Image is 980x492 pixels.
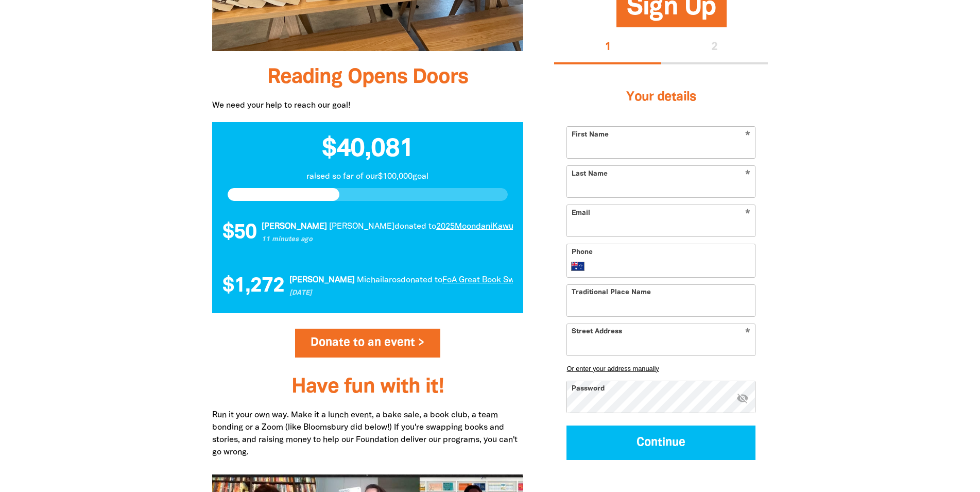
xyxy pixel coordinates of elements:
div: Donation stream [222,270,513,303]
p: We need your help to reach our goal! [212,99,524,112]
em: [PERSON_NAME] [289,277,355,284]
span: donated to [401,277,442,284]
span: $1,272 [222,276,284,297]
em: [PERSON_NAME] [329,223,394,230]
button: Stage 1 [554,31,661,64]
button: Or enter your address manually [566,365,755,372]
span: Reading Opens Doors [267,68,468,87]
div: Donation stream [222,216,513,249]
span: $40,081 [322,138,414,161]
h3: Your details [566,77,755,118]
a: 2025MoondaniKawutilinGreatBookSwap [436,223,589,230]
em: [PERSON_NAME] [262,223,327,230]
em: Michailaros [357,277,401,284]
i: Hide password [736,392,749,404]
span: Have fun with it! [291,378,444,397]
button: Continue [566,426,755,460]
span: $50 [222,223,256,243]
a: Donate to an event > [295,329,441,358]
p: Run it your own way. Make it a lunch event, a bake sale, a book club, a team bonding or a Zoom (l... [212,409,524,459]
button: visibility_off [736,392,749,405]
span: donated to [394,223,436,230]
p: 11 minutes ago [262,235,589,245]
p: [DATE] [289,289,524,299]
a: FoA Great Book Swap [442,277,524,284]
p: raised so far of our $100,000 goal [212,171,524,183]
